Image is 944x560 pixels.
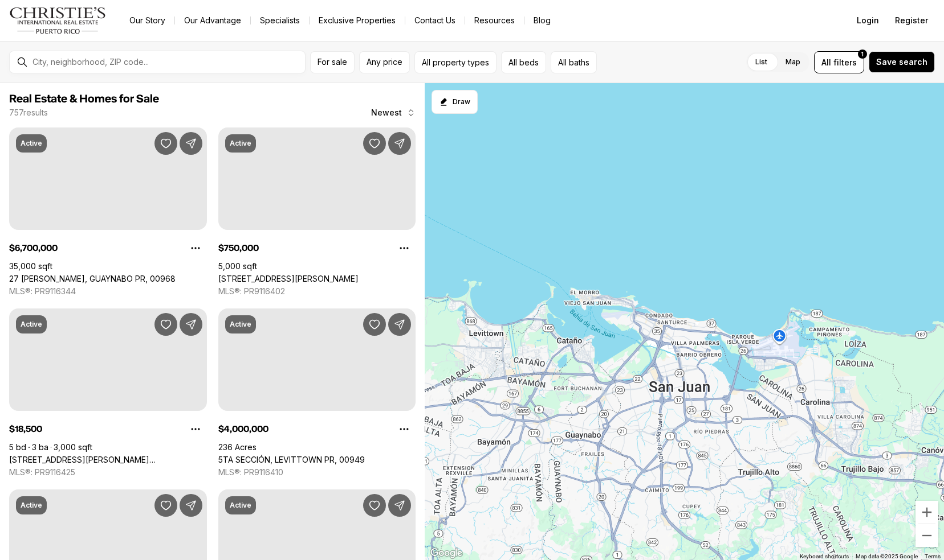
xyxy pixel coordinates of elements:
[364,101,422,124] button: Newest
[821,56,831,68] span: All
[184,418,207,440] button: Property options
[371,108,402,117] span: Newest
[359,51,410,73] button: Any price
[888,9,935,32] button: Register
[21,139,42,148] p: Active
[310,51,355,73] button: For sale
[175,13,250,28] a: Our Advantage
[363,494,386,517] button: Save Property: 1123 CALLE MARBELLA
[9,455,207,465] a: 1215 CALLE LUCHETTI, SAN JUAN PR, 00907
[154,313,177,336] button: Save Property: 1215 CALLE LUCHETTI
[850,9,886,32] button: Login
[551,51,597,73] button: All baths
[432,90,478,114] button: Start drawing
[367,57,402,67] span: Any price
[776,52,809,72] label: Map
[21,501,42,510] p: Active
[895,16,928,25] span: Register
[9,108,48,117] p: 757 results
[230,320,251,329] p: Active
[414,51,497,73] button: All property types
[833,56,857,68] span: filters
[465,13,524,28] a: Resources
[393,418,416,440] button: Property options
[218,274,359,284] a: 54 CALLE 54 SE #1273, SAN JUAN PR, 00921
[9,274,176,284] a: 27 AMELIA, GUAYNABO PR, 00968
[814,51,864,73] button: Allfilters1
[310,13,405,28] a: Exclusive Properties
[856,553,918,559] span: Map data ©2025 Google
[363,132,386,155] button: Save Property: 54 CALLE 54 SE #1273
[746,52,776,72] label: List
[184,237,207,260] button: Property options
[363,313,386,336] button: Save Property: 5TA SECCIÓN
[393,237,416,260] button: Property options
[915,501,938,524] button: Zoom in
[251,13,309,28] a: Specialists
[230,139,251,148] p: Active
[9,7,107,34] img: logo
[218,455,365,465] a: 5TA SECCIÓN, LEVITTOWN PR, 00949
[861,50,864,59] span: 1
[230,501,251,510] p: Active
[154,132,177,155] button: Save Property: 27 AMELIA
[318,57,347,67] span: For sale
[857,16,879,25] span: Login
[120,13,174,28] a: Our Story
[501,51,546,73] button: All beds
[9,93,159,105] span: Real Estate & Homes for Sale
[21,320,42,329] p: Active
[405,13,465,28] button: Contact Us
[869,51,935,73] button: Save search
[524,13,560,28] a: Blog
[154,494,177,517] button: Save Property: 833 CARRETERA SANTA ROSA 3 #KM 11.5
[876,57,927,67] span: Save search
